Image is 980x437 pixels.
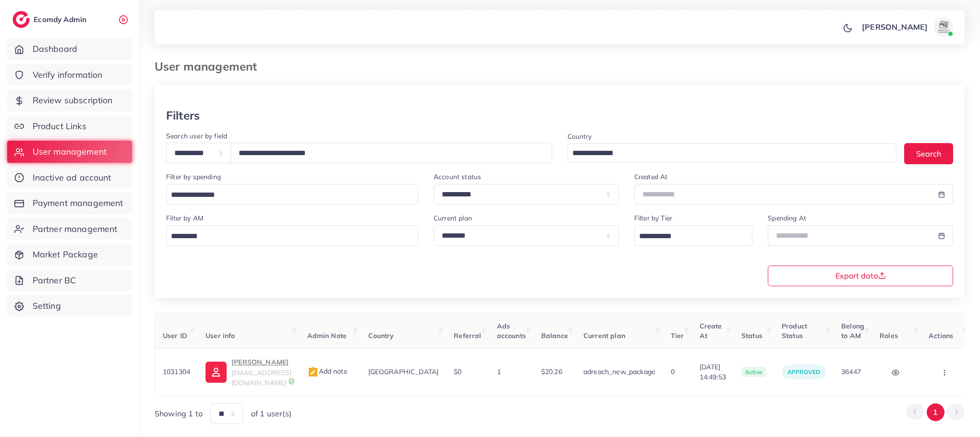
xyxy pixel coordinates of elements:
div: Search for option [568,143,897,163]
span: [EMAIL_ADDRESS][DOMAIN_NAME] [231,368,291,387]
span: Add note [307,367,348,376]
img: admin_note.cdd0b510.svg [307,366,319,378]
label: Account status [434,172,481,182]
span: 1 [497,367,501,376]
a: logoEcomdy Admin [12,11,89,28]
span: Product Links [33,120,86,133]
ul: Pagination [906,403,965,421]
div: Search for option [166,184,418,205]
img: avatar [934,17,953,36]
span: [GEOGRAPHIC_DATA] [368,367,439,376]
a: Partner management [7,218,132,240]
img: logo [12,11,30,28]
a: Setting [7,295,132,317]
span: adreach_new_package [583,367,655,376]
span: $20.26 [541,367,562,376]
a: Review subscription [7,89,132,111]
span: 1031304 [163,367,190,376]
a: User management [7,141,132,163]
span: Actions [929,331,953,340]
span: Product Status [782,322,807,340]
h2: Ecomdy Admin [34,15,89,24]
span: Current plan [583,331,625,340]
span: Belong to AM [841,322,864,340]
label: Search user by field [166,131,227,141]
span: Market Package [33,248,98,261]
input: Search for option [168,188,406,203]
label: Filter by Tier [634,213,672,223]
span: User info [206,331,235,340]
a: Payment management [7,192,132,214]
img: 9CAL8B2pu8EFxCJHYAAAAldEVYdGRhdGU6Y3JlYXRlADIwMjItMTItMDlUMDQ6NTg6MzkrMDA6MDBXSlgLAAAAJXRFWHRkYXR... [288,378,295,385]
button: Search [904,143,953,164]
a: Product Links [7,115,132,137]
span: 0 [671,367,675,376]
span: Export data [835,272,886,279]
label: Created At [634,172,668,182]
a: Inactive ad account [7,167,132,189]
label: Country [568,132,592,141]
span: Admin Note [307,331,347,340]
a: Verify information [7,64,132,86]
button: Go to page 1 [927,403,944,421]
span: Create At [700,322,722,340]
span: Partner management [33,223,118,235]
span: Showing 1 to [155,408,203,419]
span: Country [368,331,394,340]
input: Search for option [636,229,740,244]
a: [PERSON_NAME]avatar [857,17,957,36]
span: active [741,367,766,377]
a: [PERSON_NAME][EMAIL_ADDRESS][DOMAIN_NAME] [206,356,291,388]
span: [DATE] 14:49:53 [700,362,726,382]
h3: Filters [166,109,200,122]
span: User ID [163,331,187,340]
span: User management [33,146,107,158]
a: Dashboard [7,38,132,60]
span: 36447 [841,367,861,376]
h3: User management [155,60,265,73]
span: Setting [33,300,61,312]
img: ic-user-info.36bf1079.svg [206,362,227,383]
a: Market Package [7,243,132,266]
p: [PERSON_NAME] [231,356,291,368]
label: Filter by AM [166,213,204,223]
span: Balance [541,331,568,340]
span: Payment management [33,197,123,209]
button: Export data [768,266,953,286]
a: Partner BC [7,269,132,291]
span: Referral [454,331,481,340]
span: Verify information [33,69,103,81]
span: Tier [671,331,684,340]
span: Review subscription [33,94,113,107]
span: Roles [880,331,898,340]
span: Dashboard [33,43,77,55]
div: Search for option [166,225,418,246]
span: Status [741,331,762,340]
span: Inactive ad account [33,171,111,184]
label: Filter by spending [166,172,221,182]
span: Ads accounts [497,322,526,340]
label: Current plan [434,213,472,223]
div: Search for option [634,225,752,246]
input: Search for option [168,229,406,244]
input: Search for option [569,146,884,161]
span: Partner BC [33,274,76,287]
span: $0 [454,367,461,376]
span: approved [787,368,820,376]
p: [PERSON_NAME] [862,21,928,33]
span: of 1 user(s) [251,408,291,419]
label: Spending At [768,213,806,223]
